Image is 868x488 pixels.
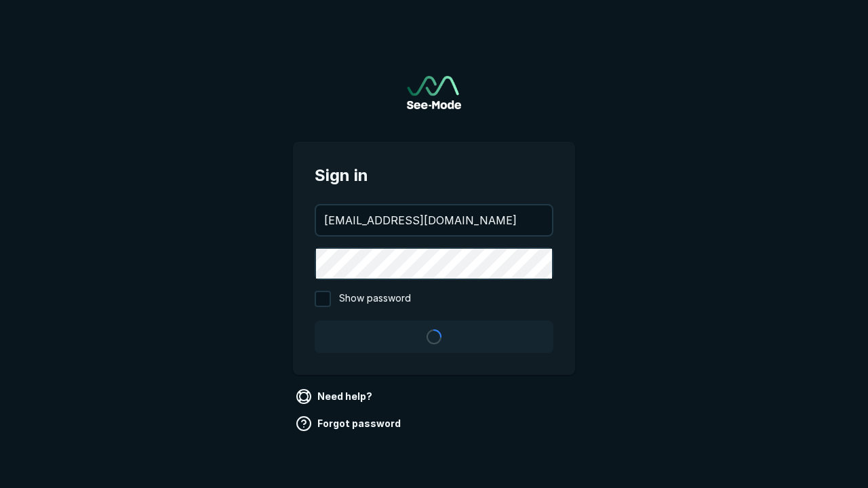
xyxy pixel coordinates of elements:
a: Go to sign in [407,76,461,109]
a: Forgot password [293,413,406,434]
span: Sign in [315,163,553,188]
a: Need help? [293,386,378,407]
span: Show password [339,291,411,307]
input: your@email.com [316,205,552,235]
img: See-Mode Logo [407,76,461,109]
